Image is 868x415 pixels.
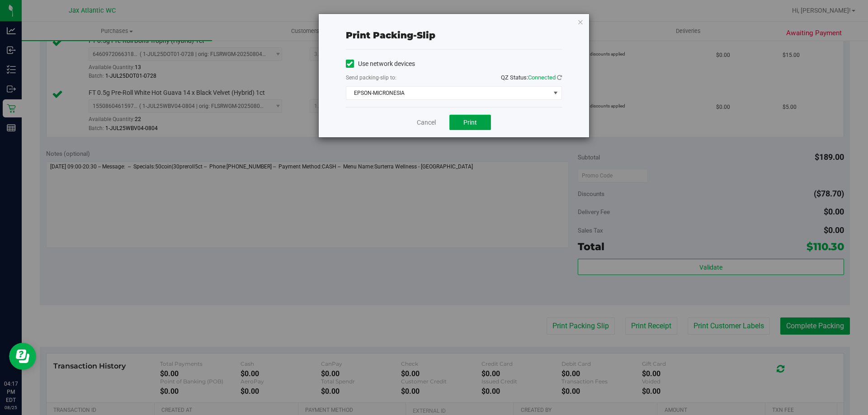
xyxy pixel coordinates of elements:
[463,119,477,126] span: Print
[346,30,435,41] span: Print packing-slip
[9,343,36,370] iframe: Resource center
[346,59,415,69] label: Use network devices
[346,74,396,82] label: Send packing-slip to:
[417,118,436,127] a: Cancel
[528,74,556,81] span: Connected
[449,115,491,130] button: Print
[346,87,550,99] span: EPSON-MICRONESIA
[550,87,561,99] span: select
[501,74,562,81] span: QZ Status:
